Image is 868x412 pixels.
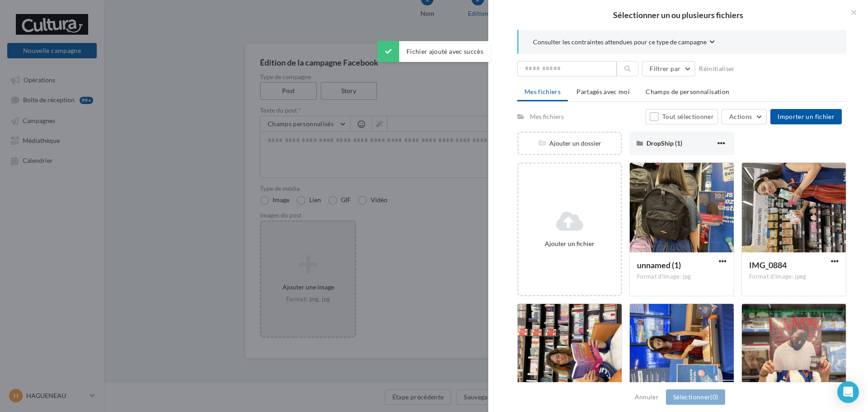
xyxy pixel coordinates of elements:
[646,88,729,95] span: Champs de personnalisation
[576,88,630,95] span: Partagés avec moi
[770,109,842,124] button: Importer un fichier
[729,113,752,120] span: Actions
[637,260,681,270] span: unnamed (1)
[778,113,835,120] span: Importer un fichier
[524,88,561,95] span: Mes fichiers
[837,381,859,403] div: Open Intercom Messenger
[749,260,787,270] span: IMG_0884
[533,37,715,48] button: Consulter les contraintes attendues pour ce type de campagne
[646,139,682,147] span: DropShip (1)
[522,239,617,248] div: Ajouter un fichier
[722,109,767,124] button: Actions
[749,273,839,281] div: Format d'image: jpeg
[519,139,621,148] div: Ajouter un dossier
[695,63,739,74] button: Réinitialiser
[533,38,707,47] span: Consulter les contraintes attendues pour ce type de campagne
[666,389,725,405] button: Sélectionner(0)
[530,112,564,121] div: Mes fichiers
[631,392,662,403] button: Annuler
[642,61,695,76] button: Filtrer par
[503,11,854,19] h2: Sélectionner un ou plusieurs fichiers
[646,109,718,124] button: Tout sélectionner
[637,273,726,281] div: Format d'image: jpg
[710,393,718,401] span: (0)
[377,41,491,62] div: Fichier ajouté avec succès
